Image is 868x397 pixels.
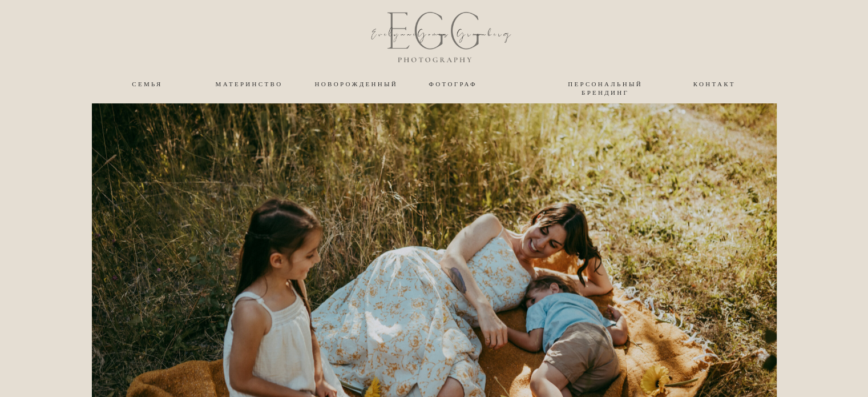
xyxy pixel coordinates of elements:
a: материнство [216,81,263,87]
font: Контакт [693,81,736,89]
a: семья [124,81,171,87]
a: персональный брендинг [559,81,652,87]
font: семья [132,81,162,89]
font: новорожденный [315,81,398,89]
font: материнство [216,81,283,89]
a: фотограф [396,81,510,87]
a: Контакт [693,81,734,87]
a: новорожденный [315,81,362,87]
font: фотограф [429,81,477,89]
font: персональный брендинг [568,81,643,97]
